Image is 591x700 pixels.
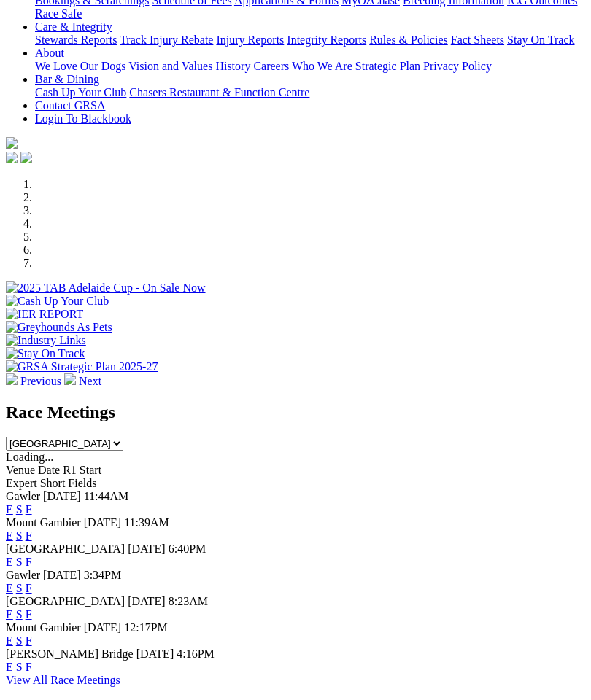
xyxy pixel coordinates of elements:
a: We Love Our Dogs [35,60,125,72]
img: Cash Up Your Club [6,295,109,308]
a: Strategic Plan [355,60,420,72]
a: E [6,503,13,516]
span: [DATE] [43,490,81,502]
a: Vision and Values [128,60,212,72]
img: 2025 TAB Adelaide Cup - On Sale Now [6,281,206,295]
a: Who We Are [292,60,352,72]
a: S [16,661,23,673]
span: Venue [6,464,35,476]
span: Short [40,477,66,489]
a: S [16,503,23,516]
span: Gawler [6,490,40,502]
a: Rules & Policies [369,34,448,46]
span: [DATE] [84,516,122,529]
span: [DATE] [84,621,122,634]
span: [GEOGRAPHIC_DATA] [6,542,125,555]
a: F [26,503,32,516]
span: R1 Start [63,464,101,476]
img: chevron-right-pager-white.svg [64,373,76,385]
a: Login To Blackbook [35,112,131,125]
span: Date [38,464,60,476]
span: 3:34PM [84,569,122,581]
div: About [35,60,585,73]
a: Careers [253,60,289,72]
a: Privacy Policy [423,60,492,72]
span: Gawler [6,569,40,581]
a: E [6,529,13,542]
span: Fields [68,477,96,489]
span: [PERSON_NAME] Bridge [6,647,134,660]
a: S [16,634,23,647]
a: F [26,556,32,568]
h2: Race Meetings [6,402,585,422]
span: 8:23AM [169,595,208,607]
img: IER REPORT [6,308,83,321]
span: Mount Gambier [6,621,81,634]
a: Chasers Restaurant & Function Centre [129,86,309,98]
a: Injury Reports [216,34,284,46]
img: chevron-left-pager-white.svg [6,373,18,385]
span: 12:17PM [124,621,168,634]
a: View All Race Meetings [6,674,120,686]
a: F [26,582,32,594]
span: Expert [6,477,37,489]
a: S [16,608,23,621]
img: facebook.svg [6,152,18,163]
a: Integrity Reports [287,34,366,46]
a: Cash Up Your Club [35,86,126,98]
a: F [26,608,32,621]
span: 11:44AM [84,490,129,502]
span: 11:39AM [124,516,169,529]
span: [DATE] [128,595,166,607]
img: twitter.svg [20,152,32,163]
span: Previous [20,375,61,387]
a: About [35,47,64,59]
span: [DATE] [128,542,166,555]
a: Race Safe [35,7,82,20]
div: Bar & Dining [35,86,585,99]
img: Greyhounds As Pets [6,321,112,334]
a: History [215,60,250,72]
span: 6:40PM [169,542,206,555]
a: Stewards Reports [35,34,117,46]
a: Care & Integrity [35,20,112,33]
a: Previous [6,375,64,387]
img: logo-grsa-white.png [6,137,18,149]
a: Contact GRSA [35,99,105,112]
a: F [26,661,32,673]
a: Bar & Dining [35,73,99,85]
span: Loading... [6,451,53,463]
a: S [16,556,23,568]
a: Fact Sheets [451,34,504,46]
a: Next [64,375,101,387]
a: E [6,582,13,594]
span: Next [79,375,101,387]
a: S [16,582,23,594]
span: [GEOGRAPHIC_DATA] [6,595,125,607]
img: Industry Links [6,334,86,347]
img: Stay On Track [6,347,85,360]
a: E [6,634,13,647]
span: Mount Gambier [6,516,81,529]
div: Care & Integrity [35,34,585,47]
a: Track Injury Rebate [120,34,213,46]
span: [DATE] [136,647,174,660]
a: S [16,529,23,542]
a: E [6,556,13,568]
span: [DATE] [43,569,81,581]
span: 4:16PM [177,647,215,660]
a: F [26,529,32,542]
a: Stay On Track [507,34,574,46]
a: E [6,661,13,673]
a: E [6,608,13,621]
a: F [26,634,32,647]
img: GRSA Strategic Plan 2025-27 [6,360,158,373]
